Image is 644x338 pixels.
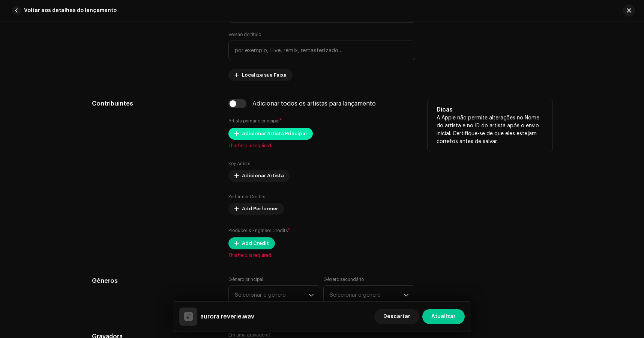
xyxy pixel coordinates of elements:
label: Performer Credits [228,194,265,200]
button: Atualizar [422,309,465,324]
span: Adicionar Artista [242,168,284,183]
button: Add Credit [228,237,275,249]
button: Localize sua Faixa [228,69,293,81]
label: Versão do título [228,32,261,38]
span: Selecionar o gênero [330,286,404,305]
h5: Dicas [437,105,543,114]
label: Em uma gravadora? [228,332,415,338]
h5: aurora reverie.wav [200,312,254,321]
input: por exemplo, Live, remix, remasterizado... [228,41,415,60]
span: This field is required. [228,252,415,258]
h5: Contribuintes [92,99,217,108]
div: dropdown trigger [309,286,314,305]
label: Gênero secundário [323,276,364,282]
span: Descartar [383,309,410,324]
small: Artista primário principal [228,119,279,123]
span: Adicionar Artista Principal [242,126,307,141]
div: dropdown trigger [404,286,409,305]
button: Add Performer [228,203,284,215]
span: Selecionar o gênero [235,286,309,305]
h5: Gêneros [92,276,217,285]
label: Gênero principal [228,276,263,282]
div: Adicionar todos os artistas para lançamento [252,101,376,107]
button: Descartar [374,309,419,324]
span: Atualizar [431,309,456,324]
button: Adicionar Artista [228,170,290,182]
small: Producer & Engineer Credits [228,228,288,233]
span: Add Performer [242,201,278,216]
span: This field is required. [228,143,415,149]
button: Adicionar Artista Principal [228,128,313,140]
span: Add Credit [242,236,269,251]
span: Localize sua Faixa [242,68,287,83]
p: A Apple não permite alterações no Nome do artista e no ID do artista após o envio inicial. Certif... [437,114,543,146]
label: Key Artists [228,161,250,167]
